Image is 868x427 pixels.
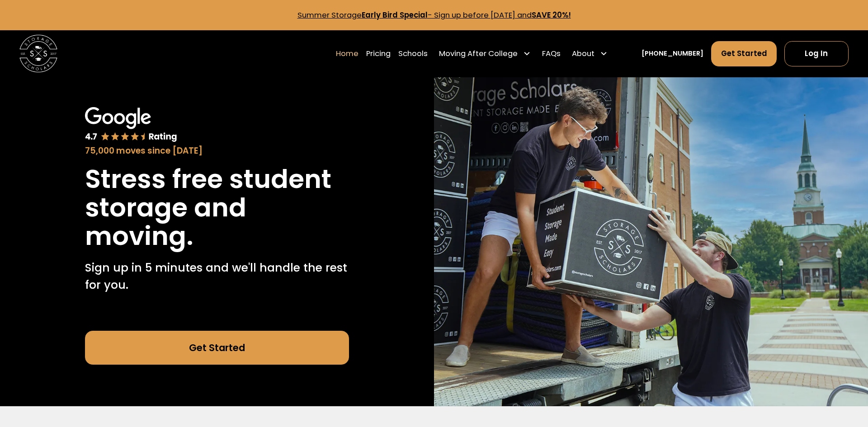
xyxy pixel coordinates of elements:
[642,49,703,59] a: [PHONE_NUMBER]
[434,77,868,406] img: Storage Scholars makes moving and storage easy.
[542,41,561,67] a: FAQs
[532,10,571,20] strong: SAVE 20%!
[85,107,177,142] img: Google 4.7 star rating
[85,331,349,365] a: Get Started
[784,41,849,66] a: Log In
[398,41,428,67] a: Schools
[85,259,349,293] p: Sign up in 5 minutes and we'll handle the rest for you.
[572,48,594,59] div: About
[439,48,518,59] div: Moving After College
[19,35,57,72] img: Storage Scholars main logo
[362,10,428,20] strong: Early Bird Special
[85,165,349,250] h1: Stress free student storage and moving.
[711,41,777,66] a: Get Started
[336,41,359,67] a: Home
[366,41,391,67] a: Pricing
[297,10,571,20] a: Summer StorageEarly Bird Special- Sign up before [DATE] andSAVE 20%!
[85,145,349,157] div: 75,000 moves since [DATE]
